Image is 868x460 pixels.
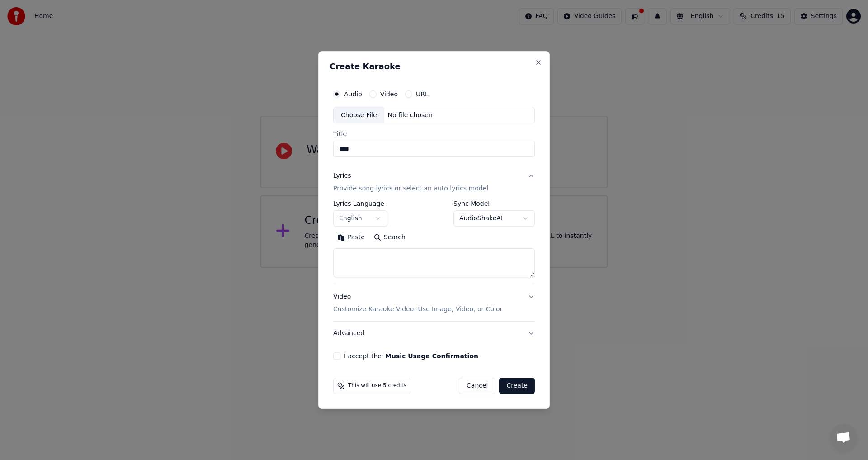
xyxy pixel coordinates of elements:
label: Sync Model [453,201,535,207]
button: Advanced [333,322,535,345]
label: Lyrics Language [333,201,387,207]
button: Cancel [459,378,495,394]
h2: Create Karaoke [330,62,538,71]
label: I accept the [344,353,478,359]
button: VideoCustomize Karaoke Video: Use Image, Video, or Color [333,285,535,322]
div: Choose File [334,107,384,123]
p: Provide song lyrics or select an auto lyrics model [333,185,488,194]
button: I accept the [385,353,478,359]
p: Customize Karaoke Video: Use Image, Video, or Color [333,305,502,314]
span: This will use 5 credits [348,382,406,389]
button: Search [369,231,410,245]
label: Audio [344,91,362,97]
div: Video [333,293,502,314]
button: Create [499,378,535,394]
button: Paste [333,231,369,245]
div: No file chosen [384,111,436,120]
div: Lyrics [333,172,351,181]
button: LyricsProvide song lyrics or select an auto lyrics model [333,165,535,201]
label: URL [416,91,429,97]
label: Video [380,91,398,97]
div: LyricsProvide song lyrics or select an auto lyrics model [333,201,535,285]
label: Title [333,131,535,138]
